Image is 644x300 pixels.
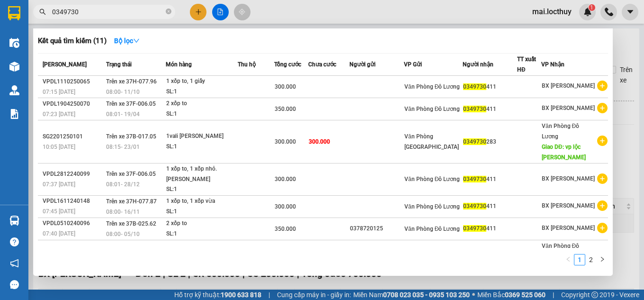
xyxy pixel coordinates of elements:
div: SG2201250101 [43,132,103,142]
span: VP Gửi [404,61,422,68]
span: Trên xe 37F-006.05 [106,100,156,107]
img: logo-vxr [8,6,20,20]
span: right [599,256,605,262]
div: 1 xốp to, 1 xốp nhỏ. [PERSON_NAME] [166,164,237,184]
div: 1 xốp to, 1 xốp vừa [166,196,237,207]
span: 08:00 - 11/10 [106,89,140,95]
span: 300.000 [275,138,296,145]
span: 350.000 [275,226,296,232]
span: 350.000 [275,106,296,112]
img: warehouse-icon [9,38,19,48]
span: search [39,9,46,15]
img: warehouse-icon [9,216,19,226]
span: Trên xe 37F-006.05 [106,171,156,177]
div: 0378720125 [350,224,403,234]
span: Tổng cước [274,61,301,68]
div: SL: 1 [166,142,237,152]
a: 2 [586,255,596,265]
div: SL: 1 [166,207,237,217]
span: Trên xe 37H-077.87 [106,198,157,205]
span: VP Nhận [541,61,564,68]
span: TT xuất HĐ [517,56,536,73]
span: Văn Phòng [GEOGRAPHIC_DATA] [404,133,459,150]
button: left [563,254,574,265]
div: VPDL2812240099 [43,169,103,179]
span: 10:05 [DATE] [43,144,75,150]
span: plus-circle [597,81,608,91]
div: 411 [463,82,517,92]
span: [PERSON_NAME] [43,61,87,68]
span: plus-circle [597,103,608,113]
span: 08:01 - 28/12 [106,181,140,188]
span: 07:40 [DATE] [43,230,75,237]
span: Văn Phòng Đô Lương [404,203,460,210]
span: BX [PERSON_NAME] [542,82,595,89]
span: Văn Phòng Đô Lương [404,106,460,112]
span: plus-circle [597,173,608,184]
span: Văn Phòng Đô Lương [542,243,579,260]
span: Trạng thái [106,61,132,68]
span: 0349730 [463,106,486,112]
span: 300.000 [275,203,296,210]
div: 411 [463,201,517,211]
span: Người nhận [463,61,493,68]
span: 08:00 - 16/11 [106,209,140,215]
span: left [565,256,571,262]
li: 1 [574,254,585,265]
div: 1vali [PERSON_NAME] [166,131,237,142]
span: Văn Phòng Đô Lương [404,176,460,182]
span: Thu hộ [238,61,256,68]
div: 411 [463,174,517,184]
div: SL: 1 [166,229,237,239]
li: Previous Page [563,254,574,265]
span: Món hàng [166,61,192,68]
span: BX [PERSON_NAME] [542,225,595,231]
div: VPDL1110250065 [43,77,103,87]
div: VPDL1611240148 [43,196,103,206]
img: warehouse-icon [9,62,19,72]
span: Người gửi [349,61,376,68]
div: 283 [463,137,517,147]
span: 0349730 [463,176,486,182]
span: 07:23 [DATE] [43,111,75,118]
span: 07:45 [DATE] [43,208,75,215]
div: 1 xốp to, 1 giấy [166,76,237,87]
strong: Bộ lọc [114,37,140,45]
span: Văn Phòng Đô Lương [404,226,460,232]
span: plus-circle [597,223,608,233]
span: 0349730 [463,138,486,145]
h3: Kết quả tìm kiếm ( 11 ) [38,36,107,46]
img: solution-icon [9,109,19,119]
span: down [133,37,140,44]
input: Tìm tên, số ĐT hoặc mã đơn [52,7,164,17]
span: 07:37 [DATE] [43,181,75,188]
div: 411 [463,224,517,234]
span: 07:15 [DATE] [43,89,75,95]
span: Văn Phòng Đô Lương [404,83,460,90]
span: message [10,280,19,289]
span: close-circle [166,9,171,14]
span: 08:15 - 23/01 [106,144,140,150]
button: right [597,254,608,265]
span: Chưa cước [308,61,336,68]
span: BX [PERSON_NAME] [542,105,595,111]
a: 1 [574,255,585,265]
li: 2 [585,254,597,265]
div: 2 xốp to [166,99,237,109]
span: 0349730 [463,225,486,232]
span: BX [PERSON_NAME] [542,202,595,209]
span: Trên xe 37H-077.96 [106,78,157,85]
div: 411 [463,104,517,114]
span: close-circle [166,8,171,17]
div: SL: 1 [166,109,237,119]
span: 0349730 [463,83,486,90]
span: BX [PERSON_NAME] [542,175,595,182]
span: Giao DĐ: vp lộc [PERSON_NAME] [542,144,586,161]
span: Trên xe 37B-025.62 [106,220,156,227]
button: Bộ lọcdown [107,33,147,48]
div: VPDL1904250070 [43,99,103,109]
span: 08:01 - 19/04 [106,111,140,118]
div: SL: 1 [166,87,237,97]
span: Văn Phòng Đô Lương [542,123,579,140]
span: Trên xe 37B-017.05 [106,133,156,140]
